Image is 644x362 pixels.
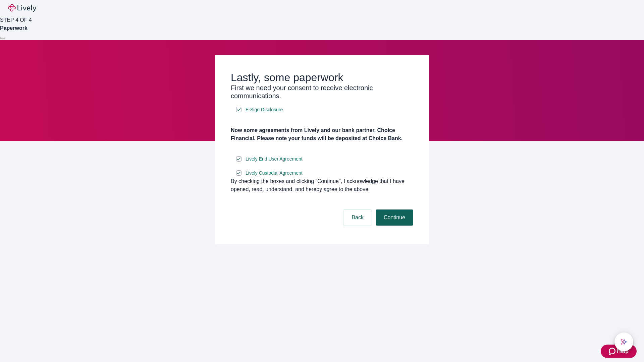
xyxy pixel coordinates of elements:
[231,71,413,84] h2: Lastly, some paperwork
[609,347,617,355] svg: Zendesk support icon
[246,156,303,163] span: Lively End User Agreement
[246,106,283,113] span: E-Sign Disclosure
[601,345,637,358] button: Zendesk support iconHelp
[614,333,633,351] button: chat
[244,106,284,114] a: e-sign disclosure document
[246,170,303,177] span: Lively Custodial Agreement
[617,347,629,355] span: Help
[231,126,413,142] h4: Now some agreements from Lively and our bank partner, Choice Financial. Please note your funds wi...
[621,339,627,345] svg: Lively AI Assistant
[231,84,413,100] h3: First we need your consent to receive electronic communications.
[343,209,372,226] button: Back
[231,177,413,193] div: By checking the boxes and clicking “Continue", I acknowledge that I have opened, read, understand...
[8,4,36,12] img: Lively
[376,209,413,226] button: Continue
[244,155,304,163] a: e-sign disclosure document
[244,169,304,177] a: e-sign disclosure document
